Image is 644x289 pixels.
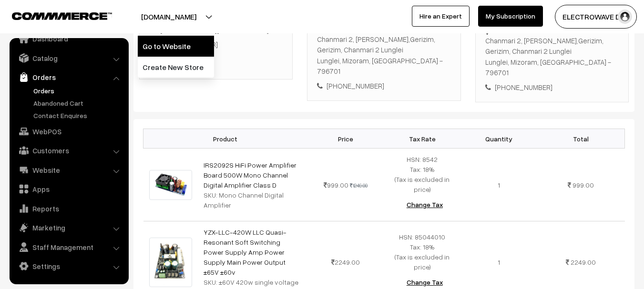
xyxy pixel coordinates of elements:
th: Total [537,129,625,149]
img: COMMMERCE [12,12,112,20]
img: WhatsApp Image 2023-06-04 at 3.59.01 PM.jpeg [149,238,193,288]
th: Price [307,129,384,149]
span: 1 [498,181,500,189]
a: Orders [12,69,125,86]
span: 2249.00 [571,258,596,266]
a: Marketing [12,219,125,236]
a: Catalog [12,50,125,67]
span: HSN: 8542 Tax: 18% (Tax is excluded in price) [395,155,450,193]
a: [EMAIL_ADDRESS][DOMAIN_NAME] [160,26,269,34]
a: Abandoned Cart [31,98,125,108]
a: IRS2092S HiFi Power Amplifier Board 500W Mono Channel Digital Amplifier Class D [204,161,296,189]
a: Go to Website [138,36,214,57]
a: Reports [12,200,125,217]
span: HSN: 85044010 Tax: 18% (Tax is excluded in price) [395,233,450,271]
a: My Subscription [478,6,543,27]
a: Apps [12,180,125,198]
div: SKU: Mono Channel Digital Amplifier [204,190,302,210]
a: Contact Enquires [31,110,125,120]
div: [PHONE_NUMBER] [317,80,450,91]
a: Create New Store [138,57,214,78]
span: 1 [498,258,500,266]
strike: 1249.00 [350,182,368,189]
div: Chanmari 2, [PERSON_NAME],Gerizim, Gerizim, Chanmari 2 Lunglei Lunglei, Mizoram, [GEOGRAPHIC_DATA... [485,35,619,78]
a: YZX-LLC-420W LLC Quasi-Resonant Soft Switching Power Supply Amp Power Supply Main Power Output ±6... [204,228,286,276]
a: WebPOS [12,123,125,140]
th: Tax Rate [384,129,460,149]
a: COMMMERCE [12,10,95,21]
div: Chanmari 2, [PERSON_NAME],Gerizim, Gerizim, Chanmari 2 Lunglei Lunglei, Mizoram, [GEOGRAPHIC_DATA... [317,34,450,77]
a: Dashboard [12,30,125,47]
a: Website [12,161,125,179]
a: Hire an Expert [412,6,470,27]
th: Quantity [460,129,537,149]
a: Staff Management [12,239,125,256]
div: [PHONE_NUMBER] [485,82,619,93]
img: 1.jpg [149,170,193,200]
button: ELECTROWAVE DE… [555,5,637,29]
img: user [618,10,632,24]
a: Orders [31,86,125,96]
th: Product [143,129,307,149]
span: 999.00 [324,181,348,189]
a: Customers [12,142,125,159]
button: [DOMAIN_NAME] [108,5,230,29]
button: Change Tax [399,194,450,215]
span: 999.00 [572,181,594,189]
span: 2249.00 [331,258,360,266]
a: Settings [12,258,125,275]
